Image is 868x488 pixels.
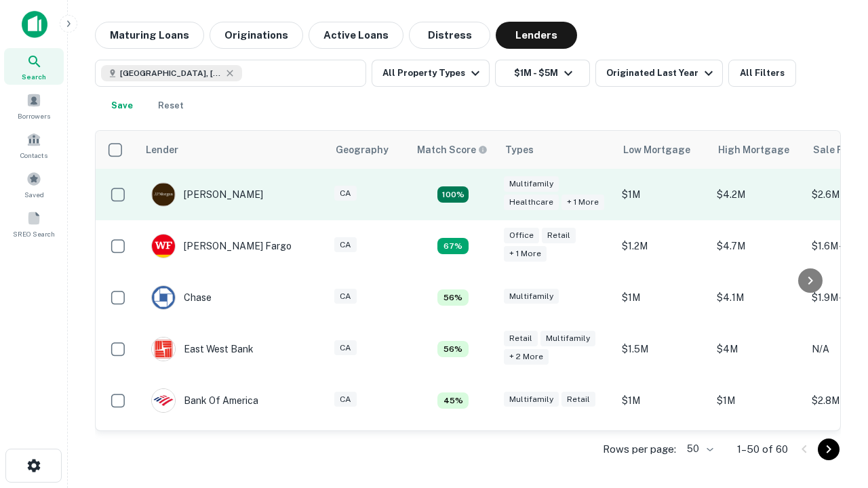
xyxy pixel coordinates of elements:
[152,389,175,412] img: picture
[615,131,710,169] th: Low Mortgage
[152,338,175,361] img: picture
[495,60,590,87] button: $1M - $5M
[540,331,595,346] div: Multifamily
[22,71,46,82] span: Search
[615,375,710,426] td: $1M
[504,195,559,210] div: Healthcare
[120,67,222,79] span: [GEOGRAPHIC_DATA], [GEOGRAPHIC_DATA], [GEOGRAPHIC_DATA]
[603,441,676,457] p: Rows per page:
[151,388,258,413] div: Bank Of America
[437,186,469,203] div: Matching Properties: 16, hasApolloMatch: undefined
[20,150,47,161] span: Contacts
[334,237,357,253] div: CA
[334,340,357,356] div: CA
[334,289,357,304] div: CA
[710,375,805,426] td: $1M
[417,142,485,157] h6: Match Score
[504,392,559,407] div: Multifamily
[504,289,559,304] div: Multifamily
[615,169,710,220] td: $1M
[504,331,538,346] div: Retail
[682,439,715,459] div: 50
[595,60,723,87] button: Originated Last Year
[151,285,212,310] div: Chase
[334,186,357,201] div: CA
[22,11,47,38] img: capitalize-icon.png
[4,166,64,203] a: Saved
[504,246,547,262] div: + 1 more
[100,92,144,119] button: Save your search to get updates of matches that match your search criteria.
[146,142,178,158] div: Lender
[95,60,366,87] button: [GEOGRAPHIC_DATA], [GEOGRAPHIC_DATA], [GEOGRAPHIC_DATA]
[800,380,868,445] iframe: Chat Widget
[152,286,175,309] img: picture
[615,220,710,272] td: $1.2M
[504,176,559,192] div: Multifamily
[328,131,409,169] th: Geography
[606,65,717,81] div: Originated Last Year
[504,349,549,365] div: + 2 more
[372,60,490,87] button: All Property Types
[334,392,357,407] div: CA
[409,131,497,169] th: Capitalize uses an advanced AI algorithm to match your search with the best lender. The match sco...
[561,195,604,210] div: + 1 more
[152,183,175,206] img: picture
[336,142,389,158] div: Geography
[437,341,469,357] div: Matching Properties: 5, hasApolloMatch: undefined
[149,92,193,119] button: Reset
[95,22,204,49] button: Maturing Loans
[4,127,64,163] a: Contacts
[623,142,690,158] div: Low Mortgage
[409,22,490,49] button: Distress
[710,323,805,375] td: $4M
[710,131,805,169] th: High Mortgage
[152,235,175,258] img: picture
[710,426,805,478] td: $4.5M
[13,228,55,239] span: SREO Search
[718,142,789,158] div: High Mortgage
[710,169,805,220] td: $4.2M
[151,337,254,361] div: East West Bank
[210,22,303,49] button: Originations
[615,272,710,323] td: $1M
[309,22,403,49] button: Active Loans
[24,189,44,200] span: Saved
[561,392,595,407] div: Retail
[151,234,292,258] div: [PERSON_NAME] Fargo
[4,87,64,124] a: Borrowers
[497,131,615,169] th: Types
[151,182,263,207] div: [PERSON_NAME]
[437,289,469,306] div: Matching Properties: 5, hasApolloMatch: undefined
[18,110,50,121] span: Borrowers
[737,441,788,457] p: 1–50 of 60
[437,238,469,254] div: Matching Properties: 6, hasApolloMatch: undefined
[818,439,840,460] button: Go to next page
[615,323,710,375] td: $1.5M
[417,142,488,157] div: Capitalize uses an advanced AI algorithm to match your search with the best lender. The match sco...
[437,392,469,409] div: Matching Properties: 4, hasApolloMatch: undefined
[4,48,64,85] a: Search
[615,426,710,478] td: $1.4M
[4,205,64,242] a: SREO Search
[504,228,539,243] div: Office
[138,131,328,169] th: Lender
[496,22,577,49] button: Lenders
[710,272,805,323] td: $4.1M
[710,220,805,272] td: $4.7M
[542,228,576,243] div: Retail
[505,142,534,158] div: Types
[728,60,796,87] button: All Filters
